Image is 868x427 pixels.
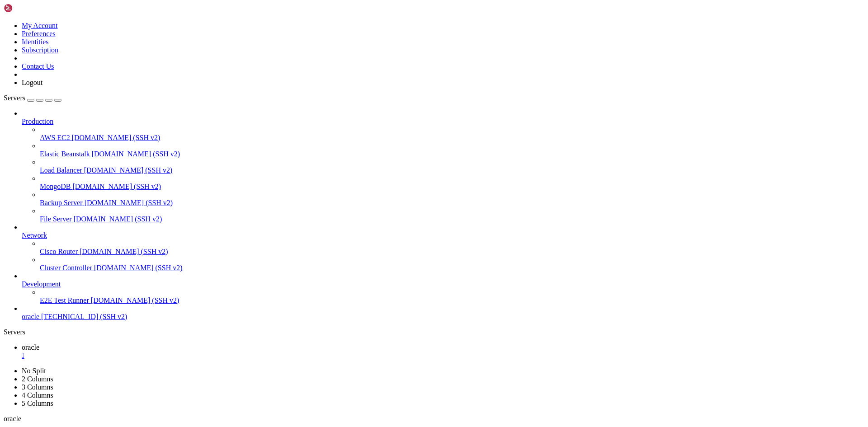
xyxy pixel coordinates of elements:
[22,117,53,125] span: Production
[4,134,47,141] span: 1|bot |
[22,117,864,126] a: Production
[4,57,47,65] span: 1|bot |
[84,166,173,174] span: [DOMAIN_NAME] (SSH v2)
[22,272,864,305] li: Development
[4,342,750,349] x-row: }
[4,88,47,95] span: 1|bot |
[22,22,58,29] a: My Account
[22,30,56,38] a: Preferences
[4,280,47,287] span: 6|bserv |
[41,313,127,320] span: [TECHNICAL_ID] (SSH v2)
[22,280,61,288] span: Development
[40,134,70,141] span: AWS EC2
[4,319,750,326] x-row: type: 'system',
[4,242,47,249] span: 6|bserv |
[4,196,329,203] span: [TAILING] Tailing last 15 lines for [bserv] process (change the value with --lines option)
[4,127,750,134] x-row: Clicked button: "Start Trivia!"
[4,280,750,288] x-row: at TLSSocket.socketErrorListener (node:_http_client:504:5)
[4,296,47,303] span: 6|bserv |
[4,65,750,73] x-row: New question detected: Cartoon Trivia: who draws [PERSON_NAME] the horrible?
[74,215,162,223] span: [DOMAIN_NAME] (SSH v2)
[85,199,173,206] span: [DOMAIN_NAME] (SSH v2)
[22,79,42,86] a: Logout
[47,27,55,34] span: ❌
[92,150,180,158] span: [DOMAIN_NAME] (SSH v2)
[40,150,864,158] a: Elastic Beanstalk [DOMAIN_NAME] (SSH v2)
[47,65,55,73] span: 📝
[4,50,750,57] x-row: Server response: {"success":true}
[40,199,864,207] a: Backup Server [DOMAIN_NAME] (SSH v2)
[4,203,163,211] span: /root/.pm2/logs/bserv-out.log last 15 lines:
[40,207,864,223] li: File Server [DOMAIN_NAME] (SSH v2)
[4,242,750,249] x-row: }
[4,265,750,272] x-row: at ClientRequest.emit (node:events:524:28)
[4,88,750,96] x-row: Server response: {"success":true}
[40,166,864,174] a: Load Balancer [DOMAIN_NAME] (SSH v2)
[80,248,168,255] span: [DOMAIN_NAME] (SSH v2)
[40,183,71,190] span: MongoDB
[47,57,55,65] span: ✅
[4,73,750,80] x-row: Blind 2-min click executed.
[22,223,864,272] li: Network
[4,303,750,311] x-row: at emitErrorCloseNT (node:internal/streams/destroy:128:3)
[4,326,750,334] x-row: errno: 'ETIMEDOUT',
[94,264,183,272] span: [DOMAIN_NAME] (SSH v2)
[22,313,39,320] span: oracle
[4,173,33,180] span: 1|bot |
[4,142,47,149] span: 1|bot |
[4,326,47,333] span: 6|bserv |
[4,19,163,26] span: /root/.pm2/logs/bot-error.log last 15 lines:
[22,231,864,239] a: Network
[4,188,750,196] x-row: root@instance-20250914-1518:/home/ubuntu# pm2 logs bserv
[22,231,47,239] span: Network
[47,80,55,88] span: 📤
[47,142,55,150] span: 🕑
[4,4,750,11] x-row: root@instance-20250914-1518:/home/ubuntu# pm2 logs bot
[40,126,864,142] li: AWS EC2 [DOMAIN_NAME] (SSH v2)
[4,111,750,119] x-row: Sending QA -> Question: "Americana: In which American State is [GEOGRAPHIC_DATA]'?" | Answer: "[U...
[40,142,864,158] li: Elastic Beanstalk [DOMAIN_NAME] (SSH v2)
[22,352,864,360] a: 
[47,127,55,134] span: ✅
[40,248,78,255] span: Cisco Router
[4,142,750,150] x-row: Blind 2-min click executed.
[4,27,47,34] span: 1|bot |
[4,234,750,242] x-row: code: 'ETIMEDOUT'
[4,296,750,303] x-row: at emitErrorNT (node:internal/streams/destroy:169:8)
[4,127,47,134] span: 1|bot |
[22,343,39,351] span: oracle
[4,50,47,57] span: 1|bot |
[4,150,750,157] x-row: Sending QA -> Question: "Who was the last viceroy of India?" | Answer: "[PERSON_NAME]"
[4,328,864,336] div: Servers
[4,180,750,188] x-row: 1^C
[22,391,53,399] a: 4 Columns
[40,264,92,272] span: Cluster Controller
[40,215,72,223] span: File Server
[47,134,55,142] span: 📝
[22,109,864,223] li: Production
[4,265,47,272] span: 6|bserv |
[40,183,864,191] a: MongoDB [DOMAIN_NAME] (SSH v2)
[4,80,750,88] x-row: Sending QA -> Question: "Cartoon Trivia: who draws [PERSON_NAME] the horrible?" | Answer: "[PERSO...
[47,111,55,119] span: 📤
[4,73,47,80] span: 1|bot |
[47,88,55,96] span: ✅
[40,134,864,142] a: AWS EC2 [DOMAIN_NAME] (SSH v2)
[40,256,864,272] li: Cluster Controller [DOMAIN_NAME] (SSH v2)
[4,226,170,234] span: /root/.pm2/logs/bserv-error.log last 15 lines:
[47,249,55,257] span: ❌
[47,103,55,111] span: 📝
[40,239,864,256] li: Cisco Router [DOMAIN_NAME] (SSH v2)
[4,94,61,102] a: Servers
[47,50,55,57] span: ✅
[4,334,47,341] span: 6|bserv |
[72,134,160,141] span: [DOMAIN_NAME] (SSH v2)
[22,280,864,288] a: Development
[4,27,750,34] x-row: Failed to send QA: "International: What is the nationality of a person born in [GEOGRAPHIC_DATA]?...
[4,257,750,265] x-row: at ClientRequest.<anonymous> (/home/ubuntu/nodejs/node_modules/node-fetch/lib/index.js:1501:11)
[4,65,47,72] span: 1|bot |
[4,119,750,127] x-row: Server response: {"success":true}
[22,46,58,54] a: Subscription
[4,150,47,157] span: 1|bot |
